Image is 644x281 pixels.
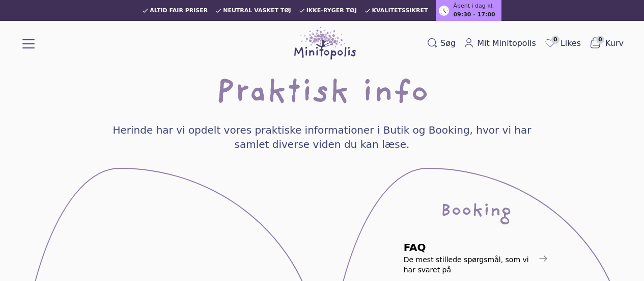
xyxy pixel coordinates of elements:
[150,8,208,14] span: Altid fair priser
[215,78,429,111] h1: Praktisk info
[440,201,512,222] div: Booking
[306,8,357,14] span: Ikke-ryger tøj
[294,27,356,60] img: Minitopolis logo
[585,35,628,52] button: 0Kurv
[453,2,494,11] span: Åbent i dag kl.
[440,37,456,49] span: Søg
[400,238,552,279] a: FAQDe mest stillede spørgsmål, som vi har svaret på
[551,36,559,44] span: 0
[453,11,495,19] span: 09:30 - 17:00
[477,37,536,49] span: Mit Minitopolis
[94,123,550,151] h4: Herinde har vi opdelt vores praktiske informationer i Butik og Booking, hvor vi har samlet divers...
[423,35,460,52] button: Søg
[404,242,534,252] span: FAQ
[596,36,604,44] span: 0
[605,37,624,49] span: Kurv
[460,35,540,52] a: Mit Minitopolis
[540,35,585,52] a: 0Likes
[372,8,428,14] span: Kvalitetssikret
[223,8,291,14] span: Neutral vasket tøj
[561,37,581,49] span: Likes
[404,254,534,275] span: De mest stillede spørgsmål, som vi har svaret på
